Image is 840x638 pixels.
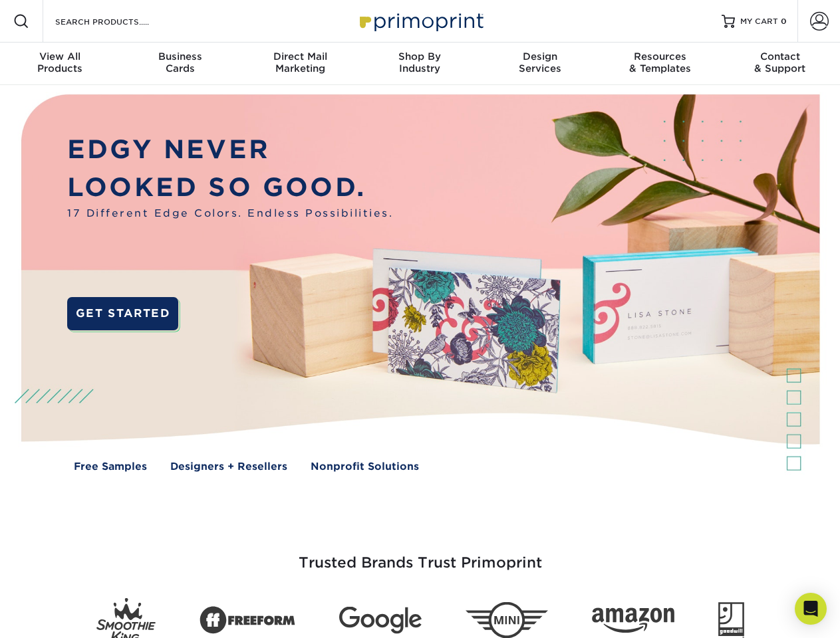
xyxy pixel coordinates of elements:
input: SEARCH PRODUCTS..... [54,13,184,29]
span: Shop By [360,51,480,62]
img: Google [339,607,422,634]
a: Free Samples [74,459,147,475]
a: BusinessCards [120,43,239,85]
img: Amazon [592,608,674,633]
span: Design [480,51,600,62]
a: Resources& Templates [600,43,720,85]
a: GET STARTED [67,297,178,330]
img: Goodwill [718,602,744,638]
div: Open Intercom Messenger [795,593,827,625]
span: 17 Different Edge Colors. Endless Possibilities. [67,206,393,221]
div: & Support [720,51,840,74]
div: & Templates [600,51,720,74]
span: Contact [720,51,840,62]
a: Direct MailMarketing [240,43,360,85]
div: Cards [120,51,239,74]
a: Nonprofit Solutions [311,459,419,475]
img: Primoprint [354,7,487,35]
h3: Trusted Brands Trust Primoprint [31,522,809,587]
span: Resources [600,51,720,62]
a: Designers + Resellers [170,459,287,475]
div: Marketing [240,51,360,74]
a: DesignServices [480,43,600,85]
a: Shop ByIndustry [360,43,480,85]
span: 0 [781,17,787,26]
a: Contact& Support [720,43,840,85]
p: EDGY NEVER [67,131,393,169]
span: Business [120,51,239,62]
div: Services [480,51,600,74]
p: LOOKED SO GOOD. [67,169,393,207]
div: Industry [360,51,480,74]
span: Direct Mail [240,51,360,62]
span: MY CART [740,16,778,27]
